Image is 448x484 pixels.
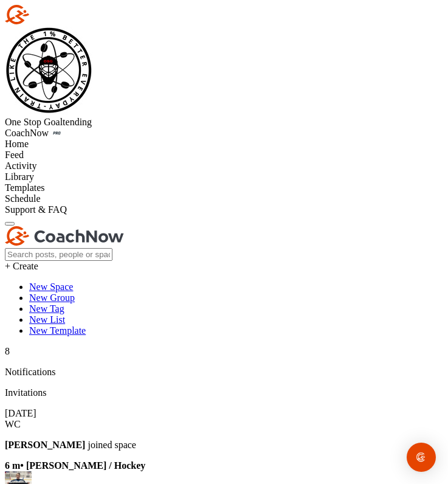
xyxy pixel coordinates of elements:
[5,408,36,418] label: [DATE]
[5,346,443,357] p: 8
[5,117,443,128] div: One Stop Goaltending
[5,419,443,430] div: WC
[29,282,73,292] a: New Space
[5,182,443,193] div: Templates
[5,5,124,24] img: CoachNow
[5,139,443,150] div: Home
[407,443,436,472] div: Open Intercom Messenger
[29,303,64,314] a: New Tag
[5,150,443,161] div: Feed
[5,128,443,139] div: CoachNow
[29,292,75,303] a: New Group
[5,367,443,378] p: Notifications
[5,261,443,272] div: + Create
[29,314,65,325] a: New List
[51,130,63,136] img: CoachNow Pro
[5,440,85,450] b: [PERSON_NAME]
[5,226,124,246] img: CoachNow
[5,387,443,398] p: Invitations
[5,27,92,114] img: square_dd63dcaa2fae36c4e25aaf403537de18.jpg
[5,248,112,261] input: Search posts, people or spaces...
[5,193,443,204] div: Schedule
[5,204,443,215] div: Support & FAQ
[5,440,136,450] span: joined space
[29,325,86,336] a: New Template
[5,161,443,171] div: Activity
[5,460,145,471] b: 6 m • [PERSON_NAME] / Hockey
[5,171,443,182] div: Library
